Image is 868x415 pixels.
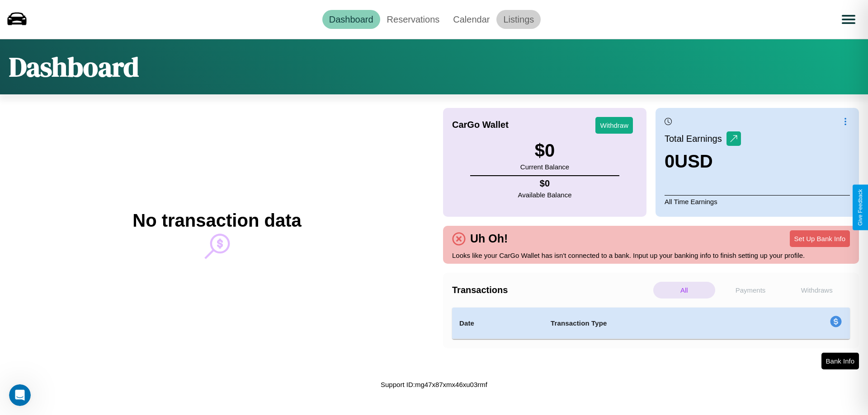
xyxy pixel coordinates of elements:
a: Reservations [380,10,447,29]
h2: No transaction data [132,210,301,231]
button: Withdraw [595,117,633,134]
p: All [653,282,715,298]
button: Set Up Bank Info [790,230,850,247]
button: Open menu [836,7,861,32]
h4: CarGo Wallet [452,120,509,130]
p: Support ID: mg47x87xmx46xu03rmf [381,378,487,391]
h3: 0 USD [665,151,741,172]
h4: Transactions [452,285,651,295]
h3: $ 0 [520,140,569,161]
p: Total Earnings [665,131,726,147]
a: Dashboard [322,10,380,29]
table: simple table [452,308,850,339]
h4: $ 0 [518,178,572,189]
p: Looks like your CarGo Wallet has isn't connected to a bank. Input up your banking info to finish ... [452,249,850,261]
h4: Date [459,318,536,329]
h1: Dashboard [9,48,139,85]
a: Calendar [446,10,496,29]
p: Withdraws [786,282,848,298]
h4: Transaction Type [551,318,756,329]
p: Available Balance [518,189,572,201]
iframe: Intercom live chat [9,384,31,406]
div: Give Feedback [857,189,863,226]
a: Listings [496,10,541,29]
p: All Time Earnings [665,195,850,208]
button: Bank Info [821,353,859,369]
h4: Uh Oh! [466,232,512,245]
p: Payments [720,282,782,298]
p: Current Balance [520,161,569,173]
